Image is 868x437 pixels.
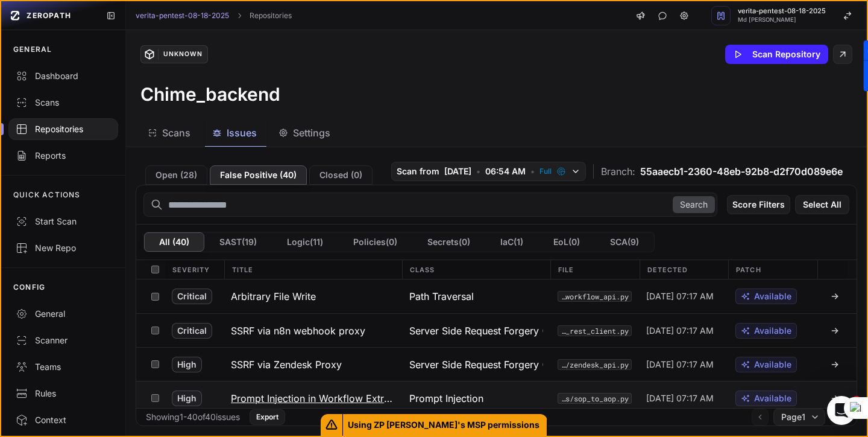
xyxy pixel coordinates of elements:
button: Select All [795,195,849,214]
button: Open (28) [145,165,207,185]
a: Rules [1,380,125,407]
div: High Prompt Injection in Workflow Extraction Prompt Injection app/workflows/sop_to_aop.py [DATE] ... [136,381,857,415]
div: Critical Arbitrary File Write Path Traversal app/api/workflow_api.py [DATE] 07:17 AM Available [136,279,857,313]
span: • [530,165,535,177]
div: Unknown [158,49,207,60]
a: Context [1,407,125,433]
span: Md [PERSON_NAME] [738,17,826,23]
span: 1 [852,396,861,406]
button: Start Scan [1,208,125,235]
a: New Repo [1,235,125,261]
button: SAST(19) [204,232,272,252]
iframe: Intercom live chat [827,396,856,425]
h3: Prompt Injection in Workflow Extraction [231,391,394,406]
span: [DATE] 07:17 AM [646,359,714,371]
h3: Arbitrary File Write [231,289,316,304]
button: app/workflows/sop_to_aop.py [558,393,632,404]
div: High SSRF via Zendesk Proxy Server Side Request Forgery (SSRF) app/api/zendesk_api.py [DATE] 07:1... [136,347,857,381]
span: Scan from [397,165,439,177]
span: Scans [162,126,190,140]
span: Critical [172,323,212,339]
div: Scanner [16,334,111,346]
svg: chevron right, [235,11,244,20]
span: Page 1 [781,411,805,423]
div: Teams [16,361,111,373]
a: ZEROPATH [6,6,96,25]
span: [DATE] 07:17 AM [646,290,714,302]
button: app/api/n8n/n8n_rest_client.py [558,325,632,336]
div: Start Scan [16,215,111,228]
a: General [1,301,125,327]
span: verita-pentest-08-18-2025 [738,8,826,14]
a: Reports [1,142,125,169]
a: Dashboard [1,63,125,89]
span: • [476,165,480,177]
button: Search [673,196,715,213]
button: SCA(9) [595,232,654,252]
div: Scans [16,97,111,109]
span: ZEROPATH [27,11,71,21]
button: IaC(1) [485,232,538,252]
div: Detected [640,260,729,279]
button: Score Filters [727,195,790,214]
nav: breadcrumb [136,11,292,21]
div: General [16,308,111,320]
button: Policies(0) [338,232,412,252]
span: 55aaecb1-2360-48eb-92b8-d2f70d089e6e [640,164,843,179]
button: Scan from [DATE] • 06:54 AM • Full [391,162,586,181]
span: Available [754,359,791,371]
button: Scan Repository [725,45,828,64]
button: Export [250,409,285,425]
div: Reports [16,150,111,162]
span: 06:54 AM [485,165,526,177]
button: EoL(0) [538,232,595,252]
button: Logic(11) [272,232,338,252]
span: [DATE] 07:17 AM [646,325,714,337]
span: Full [539,167,552,176]
div: Rules [16,388,111,400]
div: Critical SSRF via n8n webhook proxy Server Side Request Forgery (SSRF) app/api/n8n/n8n_rest_clien... [136,313,857,347]
span: Server Side Request Forgery (SSRF) [409,324,543,338]
button: Closed (0) [309,165,373,185]
span: Using ZP [PERSON_NAME]'s MSP permissions [343,414,547,436]
div: Title [224,260,402,279]
span: Branch: [601,164,635,179]
div: Dashboard [16,70,111,82]
button: SSRF via Zendesk Proxy [224,348,401,381]
span: Server Side Request Forgery (SSRF) [409,357,543,372]
div: Showing 1 - 40 of 40 issues [146,411,240,423]
span: Path Traversal [409,289,474,304]
span: Prompt Injection [409,391,483,406]
p: QUICK ACTIONS [13,190,81,200]
div: Context [16,414,111,426]
button: SSRF via n8n webhook proxy [224,314,401,347]
span: Available [754,392,791,404]
a: Scans [1,89,125,116]
h3: SSRF via Zendesk Proxy [231,357,342,372]
button: Arbitrary File Write [224,279,401,313]
a: Scanner [1,327,125,354]
button: app/api/workflow_api.py [558,291,632,302]
a: Repositories [1,116,125,142]
button: False Positive (40) [210,165,307,185]
div: Severity [165,260,224,279]
div: Patch [728,260,817,279]
div: New Repo [16,242,111,254]
a: verita-pentest-08-18-2025 [136,11,229,21]
button: verita-pentest-08-18-2025 Md [PERSON_NAME] [704,1,867,30]
span: Critical [172,289,212,304]
button: Secrets(0) [412,232,485,252]
span: Settings [293,126,330,140]
span: High [172,357,202,372]
p: GENERAL [13,45,52,54]
span: Available [754,290,791,302]
div: Repositories [16,123,111,135]
div: Class [402,260,550,279]
p: CONFIG [13,282,45,292]
button: All (40) [144,232,204,252]
button: app/api/zendesk_api.py [558,359,632,370]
